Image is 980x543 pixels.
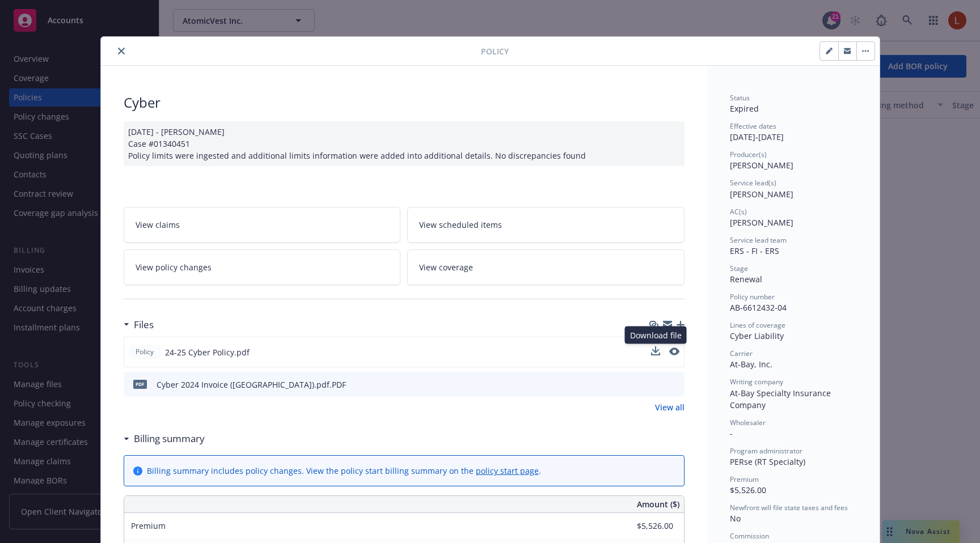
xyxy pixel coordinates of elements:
[730,292,775,302] span: Policy number
[730,531,769,541] span: Commission
[670,379,680,391] button: preview file
[124,121,685,166] div: [DATE] - [PERSON_NAME] Case #01340451 Policy limits were ingested and additional limits informati...
[730,456,805,467] span: PERse (RT Specialty)
[124,207,401,243] a: View claims
[730,377,783,387] span: Writing company
[730,103,759,114] span: Expired
[157,379,346,391] div: Cyber 2024 Invoice ([GEOGRAPHIC_DATA]).pdf.PDF
[606,517,680,534] input: 0.00
[730,349,753,358] span: Carrier
[124,249,401,285] a: View policy changes
[730,418,766,427] span: Wholesaler
[730,330,857,342] div: Cyber Liability
[476,465,539,476] a: policy start page
[651,346,660,355] button: download file
[730,150,767,159] span: Producer(s)
[730,359,772,370] span: At-Bay, Inc.
[655,401,685,413] a: View all
[124,317,154,332] div: Files
[133,380,147,388] span: PDF
[730,320,785,330] span: Lines of coverage
[730,388,833,410] span: At-Bay Specialty Insurance Company
[133,347,156,357] span: Policy
[115,44,128,58] button: close
[730,302,787,313] span: AB-6612432-04
[730,121,776,131] span: Effective dates
[730,264,748,273] span: Stage
[134,317,154,332] h3: Files
[165,346,250,358] span: 24-25 Cyber Policy.pdf
[407,249,685,285] a: View coverage
[730,446,802,456] span: Program administrator
[730,474,759,484] span: Premium
[407,207,685,243] a: View scheduled items
[730,428,733,439] span: -
[419,261,473,273] span: View coverage
[481,45,509,57] span: Policy
[131,520,166,531] span: Premium
[669,346,679,358] button: preview file
[669,347,679,355] button: preview file
[136,261,212,273] span: View policy changes
[730,207,747,217] span: AC(s)
[730,178,776,188] span: Service lead(s)
[730,160,793,171] span: [PERSON_NAME]
[651,346,660,358] button: download file
[730,485,766,495] span: $5,526.00
[730,121,857,143] div: [DATE] - [DATE]
[730,503,848,512] span: Newfront will file state taxes and fees
[124,431,205,446] div: Billing summary
[136,219,180,231] span: View claims
[625,326,687,344] div: Download file
[730,245,779,256] span: ERS - FI - ERS
[124,93,685,112] div: Cyber
[730,93,750,103] span: Status
[730,513,741,524] span: No
[730,235,787,245] span: Service lead team
[730,189,793,200] span: [PERSON_NAME]
[730,274,762,285] span: Renewal
[652,379,661,391] button: download file
[134,431,205,446] h3: Billing summary
[637,498,679,510] span: Amount ($)
[419,219,502,231] span: View scheduled items
[147,465,541,477] div: Billing summary includes policy changes. View the policy start billing summary on the .
[730,217,793,228] span: [PERSON_NAME]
